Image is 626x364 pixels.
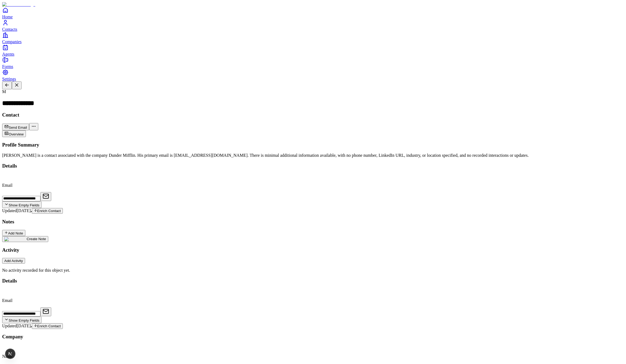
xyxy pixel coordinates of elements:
a: Agents [2,44,624,56]
span: Updated [DATE] [2,324,31,328]
p: Email [2,298,624,303]
h3: Details [2,163,624,169]
h3: Notes [2,219,624,225]
span: Companies [2,39,22,44]
img: create note [4,237,27,241]
button: Add Activity [2,258,25,264]
span: Send Email [9,125,27,130]
div: Add Note [4,231,23,235]
button: Open [40,192,51,201]
button: Overview [2,130,26,137]
div: [PERSON_NAME] is a contact associated with the company Dunder Mifflin. His primary email is [EMAI... [2,153,624,158]
button: Send Email [2,124,29,130]
div: M [2,89,624,94]
p: Name [2,354,624,359]
button: Show Empty Fields [2,317,42,323]
img: Item Brain Logo [2,2,35,7]
a: Settings [2,69,624,81]
span: Contacts [2,27,17,32]
span: Updated [DATE] [2,208,31,213]
h3: Details [2,278,624,284]
a: Home [2,7,624,19]
button: Show Empty Fields [2,201,42,208]
h3: Profile Summary [2,142,624,148]
button: create noteCreate Note [2,236,48,242]
p: No activity recorded for this object yet. [2,268,624,273]
span: Settings [2,77,16,81]
button: Open [40,307,51,316]
button: More actions [29,123,38,130]
span: Agents [2,52,14,56]
h3: Activity [2,247,624,253]
h3: Contact [2,112,624,118]
a: Forms [2,57,624,69]
a: Companies [2,32,624,44]
button: Enrich Contact [32,208,63,214]
p: Email [2,183,624,188]
button: Enrich Contact [32,323,63,329]
span: Forms [2,64,13,69]
button: Add Note [2,230,25,236]
h3: Company [2,334,624,340]
span: Home [2,15,13,19]
span: Create Note [27,237,46,241]
a: Contacts [2,19,624,32]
